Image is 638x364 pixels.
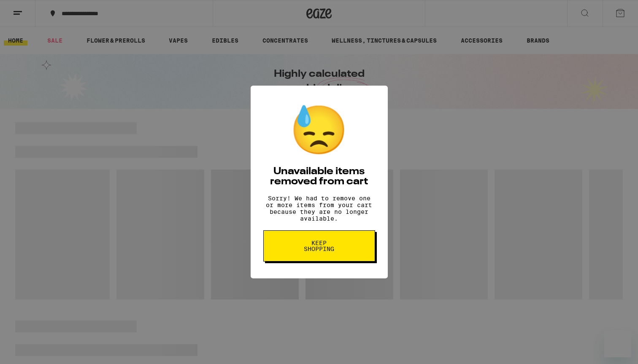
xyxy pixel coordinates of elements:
iframe: Button to launch messaging window [604,330,631,357]
h2: Unavailable items removed from cart [263,167,375,187]
span: Keep Shopping [297,240,341,252]
p: Sorry! We had to remove one or more items from your cart because they are no longer available. [263,195,375,222]
button: Keep Shopping [263,230,375,262]
div: 😓 [289,102,349,158]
